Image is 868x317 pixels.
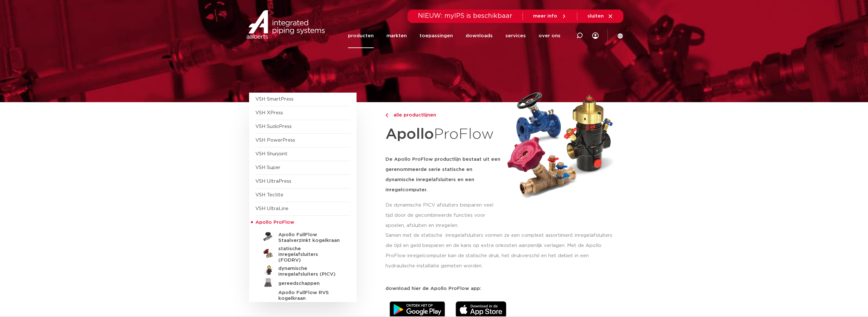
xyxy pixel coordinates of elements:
[255,110,283,115] a: VSH XPress
[255,179,291,184] a: VSH UltraPress
[255,287,350,301] a: Apollo FullFlow RVS kogelkraan
[255,138,295,143] a: VSH PowerPress
[255,220,294,225] span: Apollo ProFlow
[418,13,512,19] span: NIEUW: myIPS is beschikbaar
[278,246,341,263] h5: statische inregelafsluiters (FODRV)
[533,13,567,19] a: meer info
[385,230,619,271] p: Samen met de statische inregelafsluiters vormen ze een compleet assortiment inregelafsluiters die...
[385,111,501,119] a: alle productlijnen
[278,290,341,301] h5: Apollo FullFlow RVS kogelkraan
[533,14,557,18] span: meer info
[385,154,501,195] h5: De Apollo ProFlow productlijn bestaat uit een gerenommeerde serie statische en dynamische inregel...
[587,14,604,18] span: sluiten
[385,286,619,291] p: download hier de Apollo ProFlow app:
[255,151,288,156] a: VSH Shurjoint
[385,113,388,117] img: chevron-right.svg
[505,24,526,48] a: services
[420,24,453,48] a: toepassingen
[255,97,294,102] a: VSH SmartPress
[348,24,374,48] a: producten
[385,127,434,142] strong: Apollo
[255,193,283,197] a: VSH Tectite
[255,277,350,287] a: gereedschappen
[348,24,560,48] nav: Menu
[538,24,560,48] a: over ons
[587,13,613,19] a: sluiten
[255,229,350,243] a: Apollo FullFlow Staalverzinkt kogelkraan
[385,122,501,147] h1: ProFlow
[385,200,501,231] p: De dynamische PICV afsluiters besparen veel tijd door de gecombineerde functies voor spoelen, afs...
[278,281,341,286] h5: gereedschappen
[466,24,493,48] a: downloads
[390,113,436,117] span: alle productlijnen
[255,263,350,277] a: dynamische inregelafsluiters (PICV)
[278,266,341,277] h5: dynamische inregelafsluiters (PICV)
[255,243,350,263] a: statische inregelafsluiters (FODRV)
[255,165,281,170] a: VSH Super
[278,232,341,243] h5: Apollo FullFlow Staalverzinkt kogelkraan
[386,24,407,48] a: markten
[255,124,292,129] a: VSH SudoPress
[255,206,288,211] a: VSH UltraLine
